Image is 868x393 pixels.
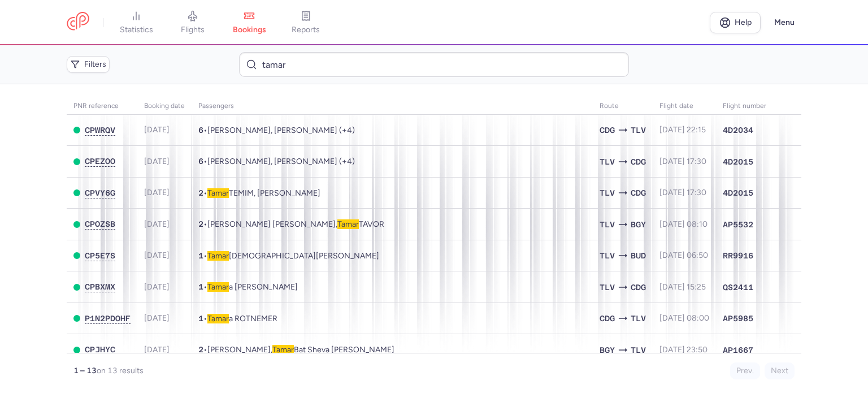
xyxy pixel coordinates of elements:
span: [DATE] [144,157,170,166]
span: • [198,126,355,135]
span: [DATE] 06:50 [659,251,708,260]
a: reports [277,10,334,35]
a: flights [164,10,221,35]
span: Charles De Gaulle, Paris, France [600,124,615,136]
span: • [198,188,320,198]
span: Tamar [207,282,229,292]
a: statistics [108,10,164,35]
th: Route [593,98,653,115]
button: CPVY6G [85,188,115,198]
span: [DATE] [144,282,170,292]
th: Booking date [137,98,192,115]
button: CPEZOO [85,157,115,166]
span: on 13 results [97,366,144,375]
span: [DATE] [144,188,170,197]
strong: 1 – 13 [73,366,97,375]
span: CPBXMX [85,282,115,291]
span: Liszt Ferenc International, Budapest, Hungary [631,249,646,262]
span: QS2411 [723,282,753,293]
span: Tamar SHALEM SALEM [207,251,379,261]
button: CPWRQV [85,126,115,135]
span: statistics [120,25,153,35]
span: 1 [198,314,203,323]
span: Ben Gurion International, Tel Aviv, Israel [600,281,615,293]
span: P1N2PDOHF [85,314,131,323]
span: Bergamo - Orio al Serio, Bergamo, Italy [631,218,646,231]
span: Barak BEN SHIMON, Tamar TAVOR [207,219,384,229]
span: 4D2015 [723,187,753,198]
a: Help [710,12,761,33]
button: CPJHYC [85,345,115,355]
button: CPOZSB [85,219,115,229]
span: Tamar TEMIM, Yehiel TEMIM [207,188,320,198]
span: 4D2015 [723,156,753,167]
button: CP5E7S [85,251,115,261]
span: CDG [631,187,646,199]
th: flight date [653,98,716,115]
span: 6 [198,126,203,135]
span: [DATE] 17:30 [659,157,706,166]
span: Yishay YOSEF, Yehudit Rachel YOSEF, Shira YOSEF, Tamar YOSEF, Shlomo YOSEF, Ovadia YOSEF [207,126,355,135]
span: [DATE] [144,345,170,355]
span: • [198,157,355,166]
a: bookings [221,10,277,35]
span: [DATE] 22:15 [659,125,706,135]
span: bookings [233,25,266,35]
span: CPEZOO [85,157,115,166]
span: AP5532 [723,219,753,230]
span: TLV [600,187,615,199]
span: • [198,345,394,355]
th: Flight number [716,98,773,115]
span: Tamar [272,345,294,355]
th: PNR reference [67,98,137,115]
span: AP1667 [723,344,753,356]
span: Tamar [207,251,229,261]
span: [DATE] 08:10 [659,219,708,229]
button: Next [765,362,795,379]
span: Bergamo - Orio al Serio, Bergamo, Italy [600,344,615,356]
button: Filters [67,56,110,73]
button: CPBXMX [85,282,115,292]
span: 4D2034 [723,124,753,136]
span: Charles De Gaulle, Paris, France [631,156,646,168]
span: • [198,314,277,323]
button: P1N2PDOHF [85,314,131,323]
span: CP5E7S [85,251,115,260]
input: Search bookings (PNR, name...) [239,52,628,77]
span: 6 [198,157,203,166]
span: • [198,251,379,261]
span: Tamara ROTNEMER [207,314,277,323]
span: CPOZSB [85,219,115,228]
span: TLV [600,218,615,231]
span: Tamar [207,188,229,198]
span: [DATE] 15:25 [659,282,706,292]
span: Ben Gurion International, Tel Aviv, Israel [600,249,615,262]
span: [DATE] [144,251,170,260]
span: [DATE] 17:30 [659,188,706,197]
span: [DATE] 08:00 [659,313,709,323]
span: Help [735,18,752,27]
button: Prev. [730,362,760,379]
span: 1 [198,282,203,291]
span: Tamara COHEN [207,282,298,292]
a: CitizenPlane red outlined logo [67,12,89,33]
span: AP5985 [723,313,753,324]
span: [DATE] [144,219,170,229]
span: 2 [198,219,203,228]
span: Charles De Gaulle, Paris, France [600,312,615,325]
span: 1 [198,251,203,260]
span: Ben Gurion International, Tel Aviv, Israel [631,124,646,136]
span: 2 [198,188,203,197]
span: flights [181,25,205,35]
span: Ben Gurion International, Tel Aviv, Israel [600,156,615,168]
span: • [198,282,298,292]
span: • [198,219,384,229]
span: [DATE] [144,313,170,323]
span: RR9916 [723,250,753,261]
span: CPWRQV [85,126,115,135]
span: Ben Gurion International, Tel Aviv, Israel [631,344,646,356]
span: 2 [198,345,203,354]
span: Filters [84,60,106,69]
